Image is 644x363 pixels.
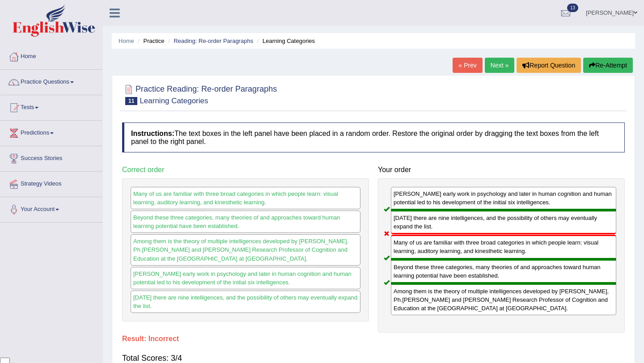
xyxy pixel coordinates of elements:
a: Your Account [0,197,102,219]
div: Beyond these three categories, many theories of and approaches toward human learning potential ha... [391,259,616,283]
a: Reading: Re-order Paragraphs [174,38,253,44]
div: [DATE] there are nine intelligences, and the possibility of others may eventually expand the list. [131,291,360,313]
a: Home [119,38,134,44]
button: Re-Attempt [583,58,633,73]
button: Report Question [517,58,581,73]
a: Home [0,44,102,67]
div: Many of us are familiar with three broad categories in which people learn: visual learning, audit... [131,187,360,209]
li: Practice [136,37,164,45]
h4: Correct order [122,166,369,174]
a: Tests [0,95,102,118]
a: Predictions [0,121,102,143]
h4: Result: [122,335,625,343]
a: Strategy Videos [0,172,102,194]
span: 13 [567,4,578,12]
a: « Prev [453,58,482,73]
b: Instructions: [131,130,174,137]
h2: Practice Reading: Re-order Paragraphs [122,83,277,105]
div: Among them is the theory of multiple intelligences developed by [PERSON_NAME], Ph.[PERSON_NAME] a... [131,234,360,265]
div: [PERSON_NAME] early work in psychology and later in human cognition and human potential led to hi... [131,267,360,289]
a: Success Stories [0,146,102,169]
h4: The text boxes in the left panel have been placed in a random order. Restore the original order b... [122,122,625,152]
h4: Your order [378,166,625,174]
div: Among them is the theory of multiple intelligences developed by [PERSON_NAME], Ph.[PERSON_NAME] a... [391,283,616,315]
a: Next » [485,58,514,73]
a: Practice Questions [0,70,102,92]
div: Beyond these three categories, many theories of and approaches toward human learning potential ha... [131,211,360,233]
li: Learning Categories [255,37,315,45]
div: [PERSON_NAME] early work in psychology and later in human cognition and human potential led to hi... [391,187,616,210]
div: Many of us are familiar with three broad categories in which people learn: visual learning, audit... [391,235,616,259]
small: Learning Categories [140,97,208,105]
div: [DATE] there are nine intelligences, and the possibility of others may eventually expand the list. [391,210,616,234]
span: 11 [125,97,137,105]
